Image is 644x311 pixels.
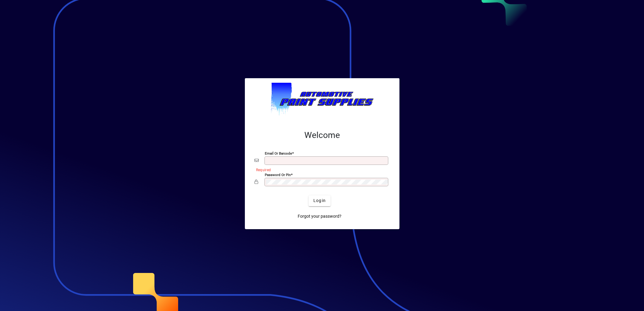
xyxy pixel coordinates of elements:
span: Login [313,197,326,204]
h2: Welcome [255,130,390,140]
mat-label: Password or Pin [265,172,291,177]
a: Forgot your password? [295,211,344,222]
mat-error: Required [256,166,385,173]
span: Forgot your password? [298,213,341,220]
button: Login [309,195,331,206]
mat-label: Email or Barcode [265,151,292,155]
